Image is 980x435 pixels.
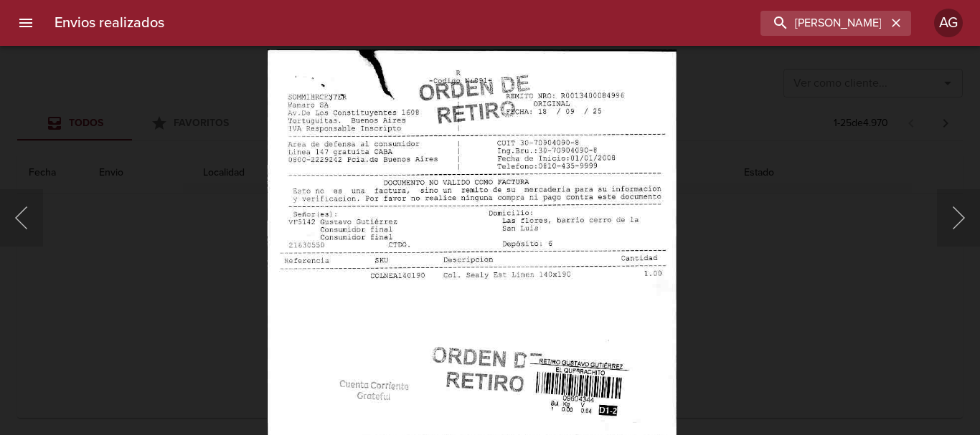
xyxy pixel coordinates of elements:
button: Siguiente [937,189,980,247]
div: Abrir información de usuario [934,9,963,37]
h6: Envios realizados [55,11,164,34]
button: menu [9,6,43,40]
input: buscar [760,11,887,36]
div: AG [934,9,963,37]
